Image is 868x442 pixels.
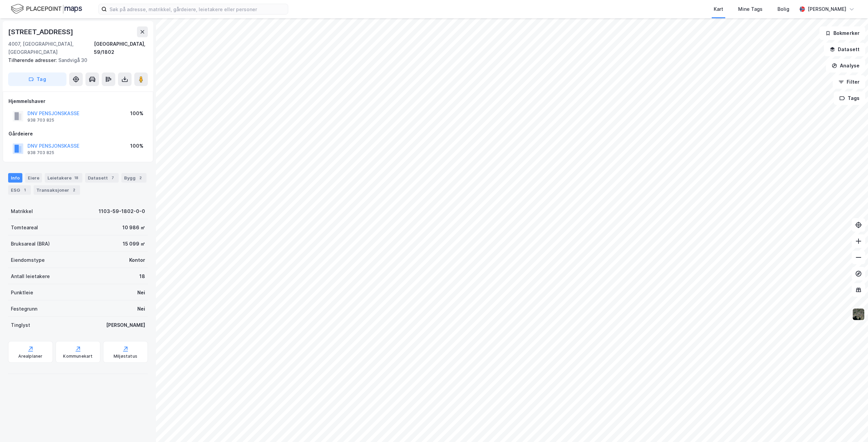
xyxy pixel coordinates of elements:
div: Datasett [85,173,119,183]
div: [PERSON_NAME] [106,321,145,329]
img: logo.f888ab2527a4732fd821a326f86c7f29.svg [11,3,82,15]
div: ESG [8,185,31,195]
div: Eiendomstype [11,256,45,264]
div: Nei [137,289,145,297]
div: 1103-59-1802-0-0 [99,207,145,215]
div: Festegrunn [11,305,37,313]
div: Kontor [129,256,145,264]
div: [STREET_ADDRESS] [8,26,75,37]
div: Tomteareal [11,224,38,232]
button: Filter [833,75,865,89]
div: Bolig [777,5,789,13]
div: Kommunekart [63,354,93,359]
button: Tag [8,72,66,86]
div: Hjemmelshaver [8,97,147,105]
img: 9k= [852,308,865,321]
div: Eiere [25,173,42,183]
div: Bygg [121,173,146,183]
div: 100% [130,109,143,118]
div: 2 [71,187,77,193]
div: 100% [130,142,143,150]
div: 938 703 825 [27,150,54,155]
div: 2 [137,174,144,181]
div: Arealplaner [18,354,42,359]
div: [PERSON_NAME] [808,5,846,13]
div: 7 [109,174,116,181]
div: 18 [73,174,80,181]
input: Søk på adresse, matrikkel, gårdeiere, leietakere eller personer [107,4,288,14]
div: Info [8,173,22,183]
button: Analyse [826,59,865,72]
div: Bruksareal (BRA) [11,240,50,248]
div: Leietakere [45,173,82,183]
div: Punktleie [11,289,33,297]
div: Mine Tags [738,5,763,13]
span: Tilhørende adresser: [8,57,58,63]
div: 4007, [GEOGRAPHIC_DATA], [GEOGRAPHIC_DATA] [8,40,94,56]
div: Matrikkel [11,207,33,215]
div: 938 703 825 [27,118,54,123]
div: Sandvigå 30 [8,56,142,64]
div: 10 986 ㎡ [122,224,145,232]
div: 15 099 ㎡ [123,240,145,248]
div: Tinglyst [11,321,30,329]
div: Miljøstatus [114,354,137,359]
div: [GEOGRAPHIC_DATA], 59/1802 [94,40,148,56]
div: Kart [714,5,723,13]
div: Gårdeiere [8,130,147,138]
div: Kontrollprogram for chat [834,409,868,442]
div: Nei [137,305,145,313]
iframe: Chat Widget [834,409,868,442]
button: Datasett [824,43,865,56]
div: 18 [139,272,145,280]
div: Antall leietakere [11,272,50,280]
div: Transaksjoner [34,185,80,195]
button: Tags [834,91,865,105]
button: Bokmerker [820,26,865,40]
div: 1 [21,187,28,193]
